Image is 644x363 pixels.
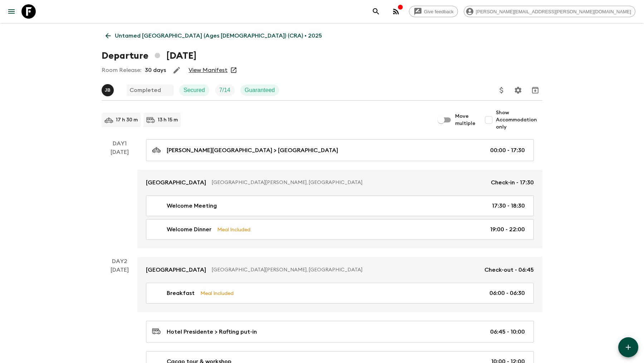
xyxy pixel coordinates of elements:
[490,225,525,234] p: 19:00 - 22:00
[158,116,178,124] p: 13 h 15 m
[146,321,534,343] a: Hotel Presidente > Rafting put-in06:45 - 10:00
[102,29,326,43] a: Untamed [GEOGRAPHIC_DATA] (Ages [DEMOGRAPHIC_DATA]) (CRA) • 2025
[511,83,525,97] button: Settings
[184,86,205,95] p: Secured
[4,4,19,19] button: menu
[146,139,534,161] a: [PERSON_NAME][GEOGRAPHIC_DATA] > [GEOGRAPHIC_DATA]00:00 - 17:30
[464,6,635,17] div: [PERSON_NAME][EMAIL_ADDRESS][PERSON_NAME][DOMAIN_NAME]
[217,226,250,233] p: Meal Included
[491,178,534,187] p: Check-in - 17:30
[116,116,138,124] p: 17 h 30 m
[492,202,525,210] p: 17:30 - 18:30
[167,202,217,210] p: Welcome Meeting
[219,86,230,95] p: 7 / 14
[420,9,458,14] span: Give feedback
[102,139,137,148] p: Day 1
[472,9,635,14] span: [PERSON_NAME][EMAIL_ADDRESS][PERSON_NAME][DOMAIN_NAME]
[369,4,383,19] button: search adventures
[484,266,534,274] p: Check-out - 06:45
[489,289,525,297] p: 06:00 - 06:30
[212,179,485,186] p: [GEOGRAPHIC_DATA][PERSON_NAME], [GEOGRAPHIC_DATA]
[167,225,211,234] p: Welcome Dinner
[137,257,542,283] a: [GEOGRAPHIC_DATA][GEOGRAPHIC_DATA][PERSON_NAME], [GEOGRAPHIC_DATA]Check-out - 06:45
[146,266,206,274] p: [GEOGRAPHIC_DATA]
[212,266,479,274] p: [GEOGRAPHIC_DATA][PERSON_NAME], [GEOGRAPHIC_DATA]
[146,283,534,304] a: BreakfastMeal Included06:00 - 06:30
[102,257,137,266] p: Day 2
[200,289,234,297] p: Meal Included
[189,67,228,74] a: View Manifest
[115,32,322,40] p: Untamed [GEOGRAPHIC_DATA] (Ages [DEMOGRAPHIC_DATA]) (CRA) • 2025
[490,328,525,336] p: 06:45 - 10:00
[167,328,257,336] p: Hotel Presidente > Rafting put-in
[102,49,196,63] h1: Departure [DATE]
[111,148,129,248] div: [DATE]
[102,86,115,92] span: Joe Bernini
[409,6,458,17] a: Give feedback
[102,66,141,74] p: Room Release:
[528,83,542,97] button: Archive (Completed, Cancelled or Unsynced Departures only)
[167,289,195,297] p: Breakfast
[130,86,161,95] p: Completed
[245,86,275,95] p: Guaranteed
[167,146,338,155] p: [PERSON_NAME][GEOGRAPHIC_DATA] > [GEOGRAPHIC_DATA]
[215,84,235,96] div: Trip Fill
[455,113,476,127] span: Move multiple
[496,109,542,131] span: Show Accommodation only
[494,83,509,97] button: Update Price, Early Bird Discount and Costs
[137,170,542,195] a: [GEOGRAPHIC_DATA][GEOGRAPHIC_DATA][PERSON_NAME], [GEOGRAPHIC_DATA]Check-in - 17:30
[146,219,534,240] a: Welcome DinnerMeal Included19:00 - 22:00
[179,84,209,96] div: Secured
[490,146,525,155] p: 00:00 - 17:30
[146,178,206,187] p: [GEOGRAPHIC_DATA]
[145,66,166,74] p: 30 days
[146,195,534,216] a: Welcome Meeting17:30 - 18:30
